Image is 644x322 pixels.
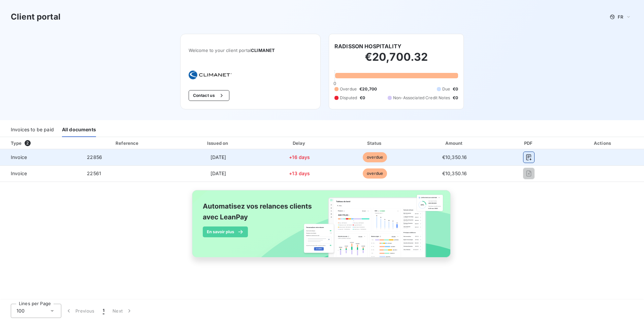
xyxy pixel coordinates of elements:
[62,123,96,137] div: All documents
[11,123,54,137] div: Invoices to be paid
[5,154,76,161] span: Invoice
[211,154,226,160] span: [DATE]
[363,152,387,162] span: overdue
[289,170,310,176] span: +13 days
[264,140,335,146] div: Delay
[360,95,365,101] span: €0
[453,95,458,101] span: €0
[189,71,232,79] img: Company logo
[17,307,25,314] span: 100
[108,304,137,318] button: Next
[340,86,357,92] span: Overdue
[87,154,102,160] span: 22856
[334,50,458,71] h2: €20,700.32
[25,140,31,146] span: 2
[87,170,101,176] span: 22561
[415,140,494,146] div: Amount
[334,42,401,50] h6: RADISSON HOSPITALITY
[5,170,76,177] span: Invoice
[11,11,61,23] h3: Client portal
[116,140,138,146] div: Reference
[563,140,643,146] div: Actions
[7,140,80,146] div: Type
[289,154,310,160] span: +16 days
[189,48,312,53] span: Welcome to your client portal
[363,168,387,179] span: overdue
[393,95,450,101] span: Non-Associated Credit Notes
[442,170,467,176] span: €10,350.16
[333,81,336,86] span: 0
[340,95,357,101] span: Disputed
[453,86,458,92] span: €0
[618,14,623,20] span: FR
[103,307,104,314] span: 1
[338,140,412,146] div: Status
[99,304,108,318] button: 1
[251,48,275,53] span: CLIMANET
[175,140,261,146] div: Issued on
[61,304,99,318] button: Previous
[442,86,450,92] span: Due
[442,154,467,160] span: €10,350.16
[211,170,226,176] span: [DATE]
[497,140,561,146] div: PDF
[186,186,458,269] img: banner
[189,90,229,101] button: Contact us
[359,86,377,92] span: €20,700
